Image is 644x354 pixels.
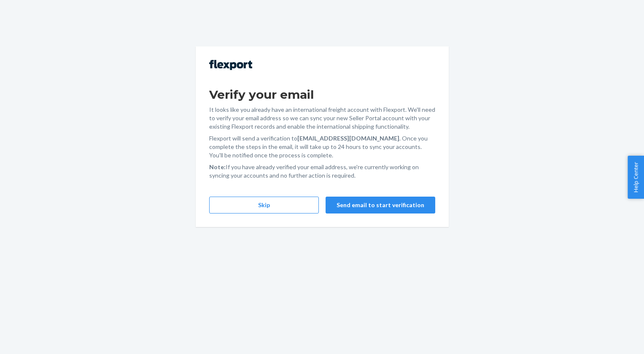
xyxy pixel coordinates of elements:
p: Flexport will send a verification to . Once you complete the steps in the email, it will take up ... [209,134,435,159]
button: Help Center [628,156,644,199]
strong: [EMAIL_ADDRESS][DOMAIN_NAME] [297,135,399,142]
button: Send email to start verification [326,197,435,213]
p: It looks like you already have an international freight account with Flexport. We'll need to veri... [209,105,435,131]
p: If you have already verified your email address, we're currently working on syncing your accounts... [209,163,435,180]
img: Flexport logo [209,60,252,70]
strong: Note: [209,163,226,170]
button: Skip [209,197,319,213]
h1: Verify your email [209,87,435,102]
